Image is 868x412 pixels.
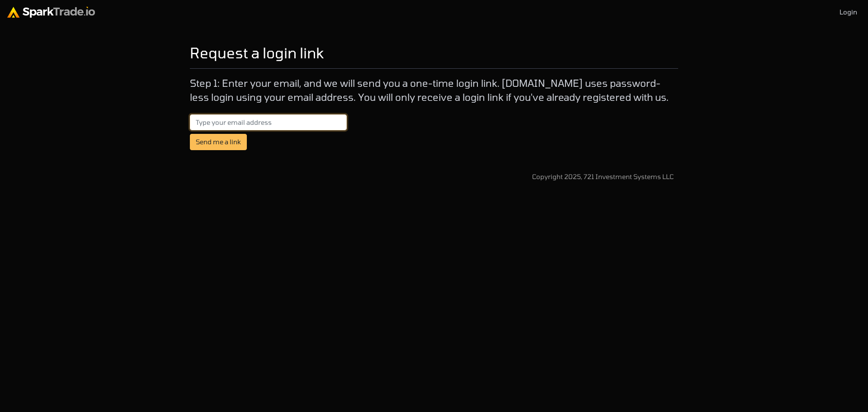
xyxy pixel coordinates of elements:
a: Login [836,4,861,21]
img: sparktrade.png [7,7,95,18]
div: Copyright 2025, 721 Investment Systems LLC [532,172,674,182]
button: Send me a link [190,134,247,150]
h2: Request a login link [190,44,324,61]
p: Step 1: Enter your email, and we will send you a one-time login link. [DOMAIN_NAME] uses password... [190,76,678,103]
input: Type your email address [190,114,347,131]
